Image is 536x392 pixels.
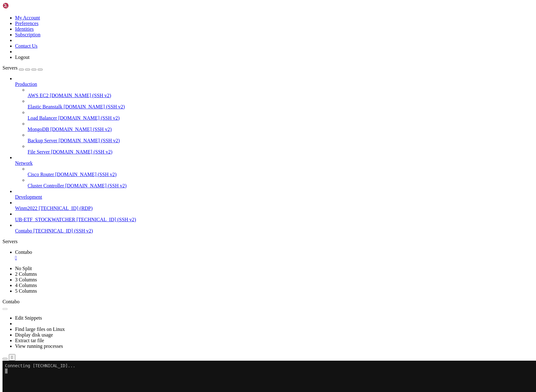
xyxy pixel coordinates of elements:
span: File Server [28,149,50,154]
li: Cisco Router [DOMAIN_NAME] (SSH v2) [28,166,533,177]
a: Winm2022 [TECHNICAL_ID] (RDP) [15,206,533,211]
a: Production [15,81,533,87]
span: Servers [3,65,18,71]
span: Backup Server [28,138,57,143]
a: Cluster Controller [DOMAIN_NAME] (SSH v2) [28,183,533,189]
li: Load Balancer [DOMAIN_NAME] (SSH v2) [28,110,533,121]
span: Contabo [3,299,19,304]
img: Shellngn [3,3,39,9]
a: File Server [DOMAIN_NAME] (SSH v2) [28,149,533,155]
li: Network [15,155,533,189]
a: No Split [15,266,32,271]
a: My Account [15,15,40,20]
a: 3 Columns [15,277,37,282]
span: Development [15,194,42,200]
div: Servers [3,239,533,244]
a: 2 Columns [15,271,37,277]
div: (0, 1) [3,8,5,13]
span: [TECHNICAL_ID] (SSH v2) [33,228,93,233]
li: UB-ETF_STOCKWATCHER [TECHNICAL_ID] (SSH v2) [15,211,533,222]
a: Backup Server [DOMAIN_NAME] (SSH v2) [28,138,533,144]
a: AWS EC2 [DOMAIN_NAME] (SSH v2) [28,93,533,98]
a: Cisco Router [DOMAIN_NAME] (SSH v2) [28,172,533,177]
span: [DOMAIN_NAME] (SSH v2) [55,172,117,177]
a: Display disk usage [15,332,53,337]
span: [DOMAIN_NAME] (SSH v2) [58,115,120,121]
button:  [9,354,15,361]
span: [TECHNICAL_ID] (RDP) [39,206,93,211]
li: Winm2022 [TECHNICAL_ID] (RDP) [15,200,533,211]
span: AWS EC2 [28,93,49,98]
li: Elastic Beanstalk [DOMAIN_NAME] (SSH v2) [28,98,533,110]
li: Production [15,76,533,155]
div:  [11,355,13,360]
a: Network [15,160,533,166]
a: Identities [15,26,34,32]
a: Preferences [15,21,39,26]
li: Contabo [TECHNICAL_ID] (SSH v2) [15,222,533,234]
span: Contabo [15,249,32,255]
span: Winm2022 [15,206,37,211]
span: [DOMAIN_NAME] (SSH v2) [51,149,113,154]
a: Servers [3,65,43,71]
span: Elastic Beanstalk [28,104,62,109]
li: AWS EC2 [DOMAIN_NAME] (SSH v2) [28,87,533,98]
a:  [15,255,533,261]
span: MongoDB [28,127,49,132]
a: Development [15,194,533,200]
a: Extract tar file [15,338,44,343]
a: Load Balancer [DOMAIN_NAME] (SSH v2) [28,115,533,121]
span: Cluster Controller [28,183,64,188]
span: [DOMAIN_NAME] (SSH v2) [64,104,125,109]
span: [DOMAIN_NAME] (SSH v2) [50,93,111,98]
a: 4 Columns [15,283,37,288]
span: Production [15,81,37,87]
a: Find large files on Linux [15,327,65,332]
a: View running processes [15,343,63,349]
span: Load Balancer [28,115,57,121]
span: [DOMAIN_NAME] (SSH v2) [59,138,120,143]
li: Backup Server [DOMAIN_NAME] (SSH v2) [28,132,533,144]
li: MongoDB [DOMAIN_NAME] (SSH v2) [28,121,533,132]
a: UB-ETF_STOCKWATCHER [TECHNICAL_ID] (SSH v2) [15,217,533,222]
span: Cisco Router [28,172,54,177]
li: Development [15,189,533,200]
span: [DOMAIN_NAME] (SSH v2) [50,127,112,132]
x-row: Connecting [TECHNICAL_ID]... [3,3,454,8]
a: Edit Snippets [15,315,42,321]
span: [DOMAIN_NAME] (SSH v2) [65,183,127,188]
a: Contabo [15,249,533,261]
a: 5 Columns [15,288,37,294]
a: Logout [15,55,29,60]
a: MongoDB [DOMAIN_NAME] (SSH v2) [28,127,533,132]
span: [TECHNICAL_ID] (SSH v2) [77,217,136,222]
span: Contabo [15,228,32,233]
span: UB-ETF_STOCKWATCHER [15,217,75,222]
li: File Server [DOMAIN_NAME] (SSH v2) [28,144,533,155]
a: Contact Us [15,43,38,49]
a: Elastic Beanstalk [DOMAIN_NAME] (SSH v2) [28,104,533,110]
span: Network [15,160,33,166]
a: Subscription [15,32,40,37]
li: Cluster Controller [DOMAIN_NAME] (SSH v2) [28,177,533,189]
a: Contabo [TECHNICAL_ID] (SSH v2) [15,228,533,234]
